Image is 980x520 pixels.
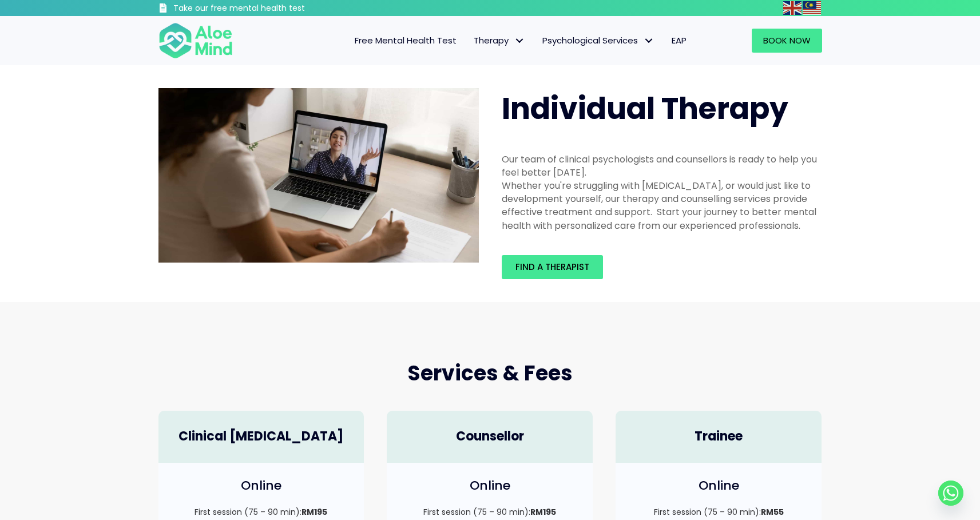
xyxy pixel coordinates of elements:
[752,29,822,53] a: Book Now
[530,506,556,518] strong: RM195
[170,477,353,495] h4: Online
[511,33,528,49] span: Therapy: submenu
[502,179,822,232] div: Whether you're struggling with [MEDICAL_DATA], or would just like to development yourself, our th...
[502,255,603,279] a: Find a therapist
[627,477,810,495] h4: Online
[398,506,581,518] p: First session (75 – 90 min):
[938,481,963,506] a: Whatsapp
[502,88,788,129] span: Individual Therapy
[641,33,657,49] span: Psychological Services: submenu
[474,34,525,46] span: Therapy
[502,153,822,179] div: Our team of clinical psychologists and counsellors is ready to help you feel better [DATE].
[173,3,366,14] h3: Take our free mental health test
[170,506,353,518] p: First session (75 – 90 min):
[763,34,811,46] span: Book Now
[783,1,802,15] img: en
[158,88,479,263] img: Therapy online individual
[663,29,695,53] a: EAP
[465,29,534,53] a: TherapyTherapy: submenu
[803,1,822,14] a: Malay
[301,506,327,518] strong: RM195
[761,506,784,518] strong: RM55
[398,428,581,446] h4: Counsellor
[398,477,581,495] h4: Online
[627,506,810,518] p: First session (75 – 90 min):
[248,29,695,53] nav: Menu
[158,22,233,59] img: Aloe mind Logo
[803,1,821,15] img: ms
[627,428,810,446] h4: Trainee
[170,428,353,446] h4: Clinical [MEDICAL_DATA]
[158,3,366,16] a: Take our free mental health test
[355,34,457,46] span: Free Mental Health Test
[672,34,687,46] span: EAP
[407,359,573,388] span: Services & Fees
[534,29,663,53] a: Psychological ServicesPsychological Services: submenu
[346,29,465,53] a: Free Mental Health Test
[515,261,589,273] span: Find a therapist
[542,34,654,46] span: Psychological Services
[783,1,803,14] a: English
